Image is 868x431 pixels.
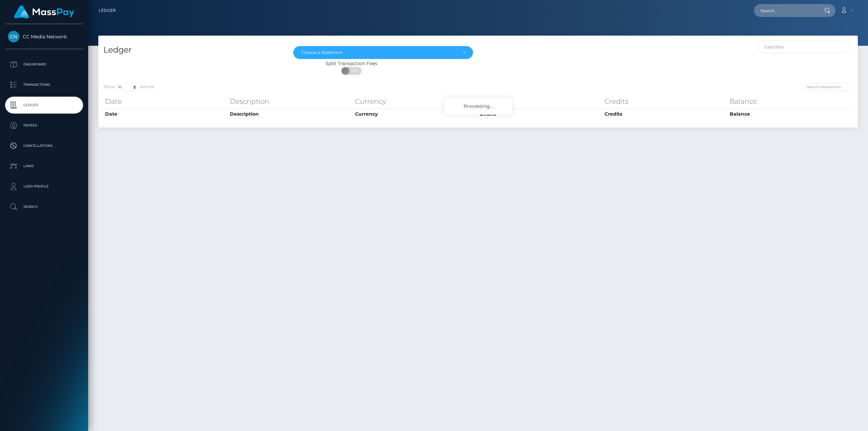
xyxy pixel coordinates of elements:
[301,50,457,55] div: Choose a Statement
[5,56,83,73] a: Dashboard
[5,137,83,154] a: Cancellations
[14,5,74,19] img: MassPay Logo
[8,202,80,212] p: Search
[758,41,850,53] input: Date filter
[5,76,83,93] a: Transactions
[804,83,853,91] input: Search transactions
[603,95,728,108] th: Credits
[293,46,473,59] button: Choose a Statement
[5,178,83,195] a: User Profile
[8,141,80,151] p: Cancellations
[728,109,853,119] th: Balance
[444,98,512,115] div: Processing...
[8,80,80,90] p: Transactions
[5,198,83,215] a: Search
[103,95,228,108] th: Date
[478,109,603,119] th: Debits
[8,100,80,110] p: Ledger
[228,109,353,119] th: Description
[103,44,283,56] h4: Ledger
[8,59,80,70] p: Dashboard
[603,109,728,119] th: Credits
[8,31,19,42] img: CC Media Network
[103,109,228,119] th: Date
[728,95,853,108] th: Balance
[228,95,353,108] th: Description
[353,109,478,119] th: Currency
[353,95,478,108] th: Currency
[8,161,80,171] p: Links
[103,83,154,91] label: Show entries
[478,95,603,108] th: Debits
[5,34,83,40] span: CC Media Network
[5,158,83,175] a: Links
[99,3,116,18] a: Ledger
[8,120,80,131] p: Payees
[754,4,818,17] input: Search...
[115,83,140,91] select: Showentries
[5,97,83,114] a: Ledger
[5,117,83,134] a: Payees
[345,67,362,75] span: OFF
[98,60,605,67] div: Split Transaction Fees
[8,181,80,192] p: User Profile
